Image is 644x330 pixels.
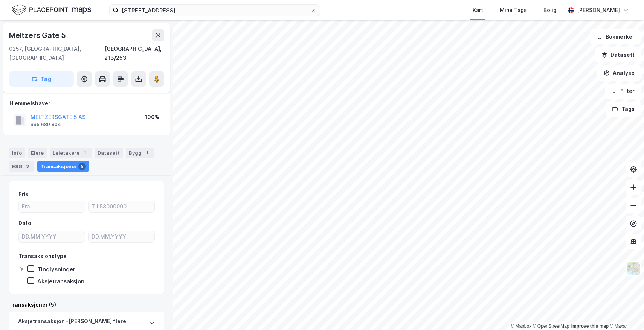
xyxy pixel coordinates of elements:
div: Bolig [543,6,557,15]
iframe: Chat Widget [606,294,644,330]
div: Leietakere [50,148,92,158]
a: Improve this map [571,324,609,329]
a: OpenStreetMap [533,324,569,329]
div: 995 689 804 [31,122,61,128]
div: 0257, [GEOGRAPHIC_DATA], [GEOGRAPHIC_DATA] [9,44,104,62]
div: 5 [78,163,86,170]
div: 100% [145,113,159,122]
button: Bokmerker [590,29,641,44]
div: Kart [473,6,483,15]
div: Meltzers Gate 5 [9,29,67,41]
button: Tag [9,71,74,87]
div: 1 [81,149,89,157]
div: ESG [9,161,34,172]
div: Tinglysninger [37,266,75,273]
div: Transaksjoner (5) [9,300,164,309]
div: 1 [143,149,151,157]
button: Filter [605,84,641,99]
input: Søk på adresse, matrikkel, gårdeiere, leietakere eller personer [119,5,311,16]
div: Hjemmelshaver [9,99,164,108]
div: Aksjetransaksjon - [PERSON_NAME] flere [18,317,126,329]
div: Transaksjoner [37,161,89,172]
input: DD.MM.YYYY [89,231,154,242]
button: Tags [606,102,641,117]
button: Datasett [595,47,641,62]
div: Datasett [95,148,123,158]
img: Z [626,262,641,276]
input: DD.MM.YYYY [19,231,85,242]
div: [GEOGRAPHIC_DATA], 213/253 [104,44,164,62]
div: Aksjetransaksjon [37,278,84,285]
div: Eiere [28,148,47,158]
div: Bygg [126,148,154,158]
img: logo.f888ab2527a4732fd821a326f86c7f29.svg [12,3,91,17]
div: Info [9,148,25,158]
input: Til 58000000 [89,201,154,212]
div: Transaksjonstype [18,252,67,261]
div: Dato [18,219,31,228]
a: Mapbox [511,324,531,329]
div: 3 [24,163,31,170]
button: Analyse [597,65,641,81]
div: Mine Tags [500,6,527,15]
div: [PERSON_NAME] [577,6,620,15]
input: Fra [19,201,85,212]
div: Pris [18,190,29,199]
